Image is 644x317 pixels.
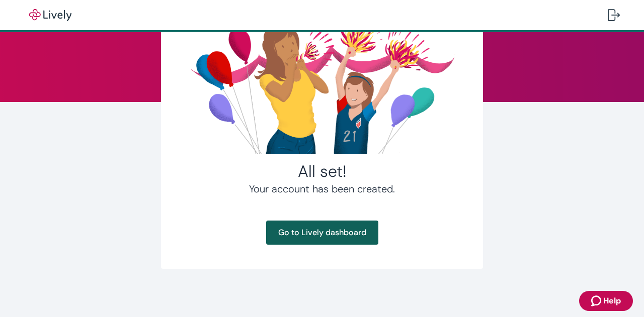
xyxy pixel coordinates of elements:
[22,9,78,21] img: Lively
[579,291,633,311] button: Zendesk support iconHelp
[266,221,378,245] a: Go to Lively dashboard
[185,161,459,181] h2: All set!
[600,3,628,27] button: Log out
[603,295,621,307] span: Help
[185,181,459,196] h4: Your account has been created.
[591,295,603,307] svg: Zendesk support icon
